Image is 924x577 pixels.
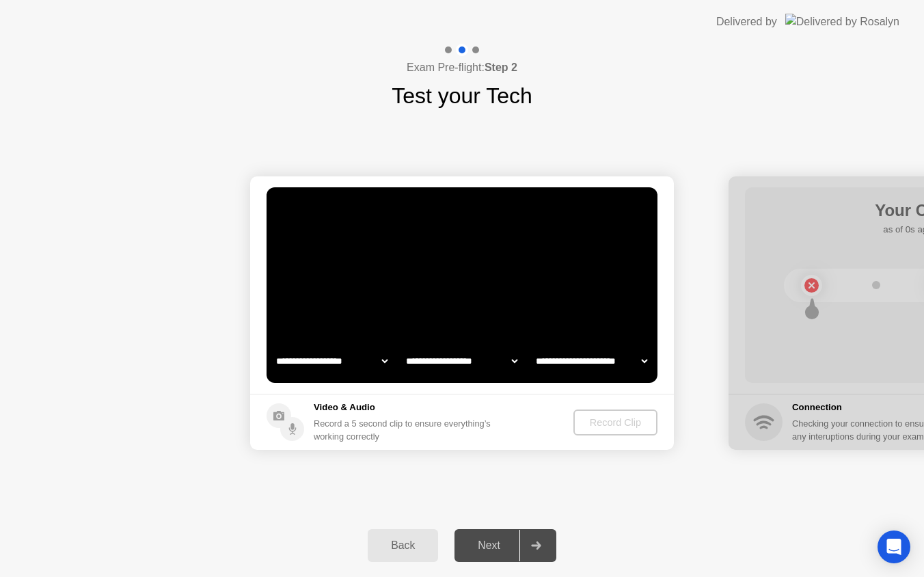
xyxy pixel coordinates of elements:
button: Back [368,529,438,562]
select: Available microphones [533,347,650,375]
div: Delivered by [716,14,777,30]
b: Step 2 [485,62,517,73]
div: Record a 5 second clip to ensure everything’s working correctly [314,417,496,443]
h1: Test your Tech [392,79,532,112]
div: Back [372,539,434,552]
h5: Video & Audio [314,401,496,414]
div: Open Intercom Messenger [878,531,910,563]
select: Available speakers [403,347,520,375]
div: Next [459,539,519,552]
h4: Exam Pre-flight: [407,59,517,76]
div: Record Clip [579,417,652,428]
select: Available cameras [273,347,390,375]
img: Delivered by Rosalyn [785,14,899,29]
button: Record Clip [573,410,657,435]
button: Next [454,529,556,562]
